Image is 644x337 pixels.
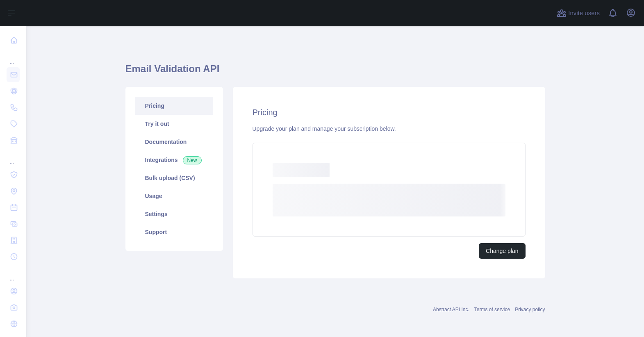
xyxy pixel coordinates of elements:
[135,169,213,187] a: Bulk upload (CSV)
[7,49,20,66] div: ...
[7,266,20,282] div: ...
[479,243,525,259] button: Change plan
[253,125,526,133] div: Upgrade your plan and manage your subscription below.
[125,62,545,82] h1: Email Validation API
[474,307,510,312] a: Terms of service
[135,151,213,169] a: Integrations New
[7,149,20,166] div: ...
[135,97,213,115] a: Pricing
[433,307,469,312] a: Abstract API Inc.
[135,223,213,241] a: Support
[568,9,600,18] span: Invite users
[515,307,545,312] a: Privacy policy
[555,7,601,20] button: Invite users
[135,133,213,151] a: Documentation
[183,156,202,164] span: New
[135,115,213,133] a: Try it out
[135,205,213,223] a: Settings
[135,187,213,205] a: Usage
[253,107,526,118] h2: Pricing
